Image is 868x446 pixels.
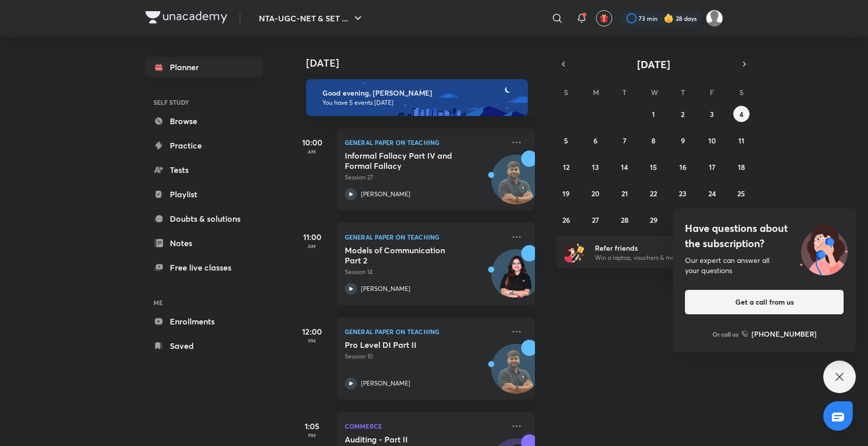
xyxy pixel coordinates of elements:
[361,190,410,199] p: [PERSON_NAME]
[145,233,263,253] a: Notes
[571,57,737,71] button: [DATE]
[595,243,720,253] h6: Refer friends
[587,159,604,175] button: October 13, 2025
[681,87,685,97] abbr: Thursday
[738,162,745,172] abbr: October 18, 2025
[345,352,504,361] p: Session 10
[710,109,714,119] abbr: October 3, 2025
[345,136,504,148] p: General Paper on Teaching
[616,159,633,175] button: October 14, 2025
[587,212,604,228] button: October 27, 2025
[292,136,333,148] h5: 10:00
[685,255,844,276] div: Our expert can answer all your questions
[562,189,570,198] abbr: October 19, 2025
[637,57,670,71] span: [DATE]
[652,109,655,119] abbr: October 1, 2025
[708,189,716,198] abbr: October 24, 2025
[564,242,585,262] img: referral
[739,87,743,97] abbr: Saturday
[558,212,574,228] button: October 26, 2025
[681,109,684,119] abbr: October 2, 2025
[616,132,633,148] button: October 7, 2025
[564,136,568,145] abbr: October 5, 2025
[622,87,626,97] abbr: Tuesday
[145,57,263,77] a: Planner
[145,111,263,131] a: Browse
[306,79,528,116] img: evening
[145,94,263,111] h6: SELF STUDY
[706,10,723,27] img: Sakshi Nath
[322,88,519,98] h6: Good evening, [PERSON_NAME]
[592,215,599,225] abbr: October 27, 2025
[645,106,662,122] button: October 1, 2025
[621,162,628,172] abbr: October 14, 2025
[681,136,685,145] abbr: October 9, 2025
[345,173,504,182] p: Session 27
[587,132,604,148] button: October 6, 2025
[645,212,662,228] button: October 29, 2025
[710,87,714,97] abbr: Friday
[623,136,626,145] abbr: October 7, 2025
[593,87,599,97] abbr: Monday
[292,432,333,438] p: PM
[704,106,720,122] button: October 3, 2025
[558,159,574,175] button: October 12, 2025
[738,136,744,145] abbr: October 11, 2025
[708,136,716,145] abbr: October 10, 2025
[345,267,504,277] p: Session 14
[645,185,662,201] button: October 22, 2025
[737,189,745,198] abbr: October 25, 2025
[616,212,633,228] button: October 28, 2025
[292,325,333,338] h5: 12:00
[292,338,333,344] p: PM
[621,215,628,225] abbr: October 28, 2025
[361,379,410,388] p: [PERSON_NAME]
[145,135,263,156] a: Practice
[292,148,333,155] p: AM
[558,185,574,201] button: October 19, 2025
[345,245,471,265] h5: Models of Communication Part 2
[322,99,519,107] p: You have 5 events [DATE]
[253,8,370,28] button: NTA-UGC-NET & SET ...
[651,87,658,97] abbr: Wednesday
[792,221,856,276] img: ttu_illustration_new.svg
[704,159,720,175] button: October 17, 2025
[733,159,750,175] button: October 18, 2025
[733,106,750,122] button: October 4, 2025
[492,349,541,398] img: Avatar
[345,340,471,350] h5: Pro Level DI Part II
[675,132,691,148] button: October 9, 2025
[675,106,691,122] button: October 2, 2025
[741,329,817,339] a: [PHONE_NUMBER]
[600,14,609,23] img: avatar
[145,11,227,26] a: Company Logo
[145,184,263,204] a: Playlist
[621,189,628,198] abbr: October 21, 2025
[596,10,612,26] button: avatar
[739,109,743,119] abbr: October 4, 2025
[345,325,504,338] p: General Paper on Teaching
[564,87,568,97] abbr: Sunday
[492,255,541,304] img: Avatar
[752,329,817,339] h6: [PHONE_NUMBER]
[733,185,750,201] button: October 25, 2025
[562,215,570,225] abbr: October 26, 2025
[145,209,263,229] a: Doubts & solutions
[345,420,504,432] p: Commerce
[292,420,333,432] h5: 1:05
[591,189,600,198] abbr: October 20, 2025
[292,243,333,249] p: AM
[650,162,657,172] abbr: October 15, 2025
[651,136,655,145] abbr: October 8, 2025
[361,284,410,293] p: [PERSON_NAME]
[650,215,657,225] abbr: October 29, 2025
[145,294,263,311] h6: ME
[558,132,574,148] button: October 5, 2025
[145,11,227,23] img: Company Logo
[345,231,504,243] p: General Paper on Teaching
[587,185,604,201] button: October 20, 2025
[679,189,686,198] abbr: October 23, 2025
[712,330,738,339] p: Or call us
[595,253,720,262] p: Win a laptop, vouchers & more
[306,57,545,69] h4: [DATE]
